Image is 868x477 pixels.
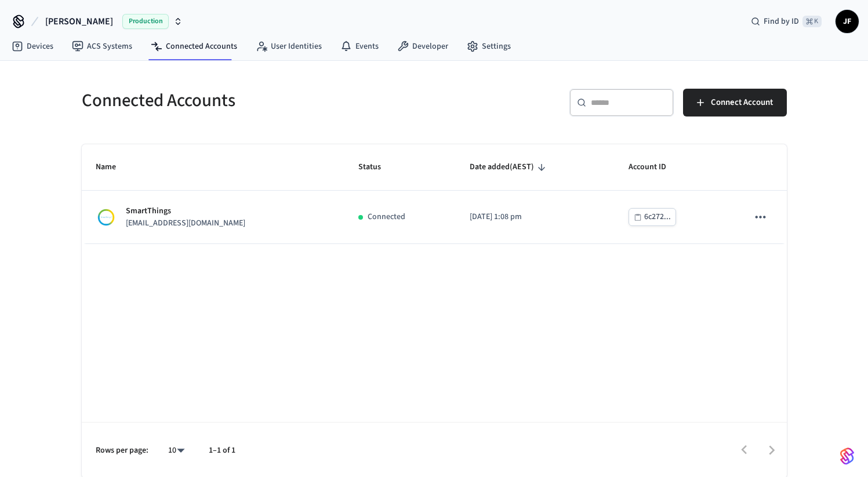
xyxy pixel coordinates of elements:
[82,89,427,112] h5: Connected Accounts
[457,36,520,57] a: Settings
[82,144,787,244] table: sticky table
[96,207,117,228] img: Smartthings Logo, Square
[96,158,131,176] span: Name
[470,158,549,176] span: Date added(AEST)
[96,445,148,457] p: Rows per page:
[683,89,787,116] button: Connect Account
[764,16,799,27] span: Find by ID
[388,36,457,57] a: Developer
[162,442,190,459] div: 10
[358,158,396,176] span: Status
[742,11,831,32] div: Find by ID⌘ K
[629,208,676,226] button: 6c272...
[836,10,859,33] button: JF
[63,36,141,57] a: ACS Systems
[2,36,63,57] a: Devices
[122,14,169,29] span: Production
[629,158,681,176] span: Account ID
[470,211,601,223] p: [DATE] 1:08 pm
[368,211,405,223] p: Connected
[126,205,245,217] p: SmartThings
[331,36,388,57] a: Events
[45,14,113,28] span: [PERSON_NAME]
[802,16,822,27] span: ⌘ K
[126,217,245,230] p: [EMAIL_ADDRESS][DOMAIN_NAME]
[141,36,246,57] a: Connected Accounts
[209,445,235,457] p: 1–1 of 1
[644,210,671,224] div: 6c272...
[246,36,331,57] a: User Identities
[837,11,858,32] span: JF
[711,95,773,110] span: Connect Account
[840,447,854,465] img: SeamLogoGradient.69752ec5.svg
